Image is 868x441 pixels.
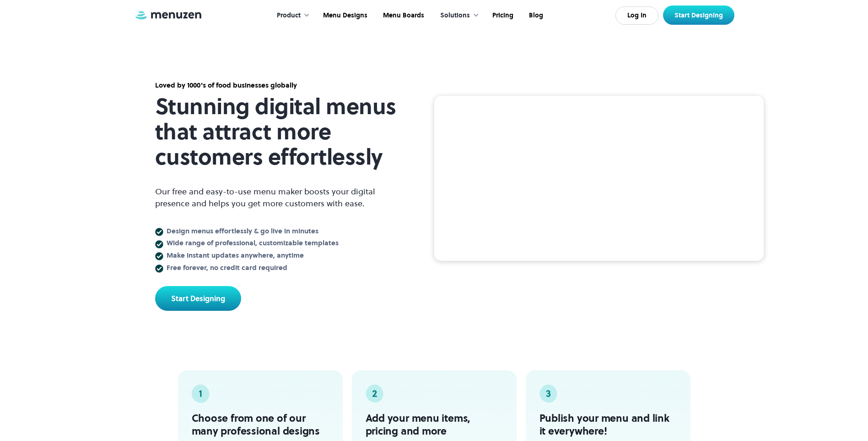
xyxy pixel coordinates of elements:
[167,238,339,248] strong: Wide range of professional, customizable templates
[167,263,287,272] strong: Free forever, no credit card required
[167,226,318,236] strong: Design menus effortlessly & go live in minutes
[277,11,301,21] div: Product
[167,250,304,260] strong: Make instant updates anywhere, anytime
[520,1,550,30] a: Blog
[663,6,734,25] a: Start Designing
[155,286,241,311] a: Start Designing
[155,94,407,170] h1: Stunning digital menus that attract more customers effortlessly
[615,6,658,25] a: Log In
[155,80,407,90] div: Loved by 1000's of food businesses globally
[539,412,677,437] h2: Publish your menu and link it everywhere!
[431,1,484,30] div: Solutions
[366,412,503,437] h2: Add your menu items, pricing and more
[268,1,314,30] div: Product
[155,186,407,209] p: Our free and easy-to-use menu maker boosts your digital presence and helps you get more customers...
[374,1,431,30] a: Menu Boards
[314,1,374,30] a: Menu Designs
[484,1,520,30] a: Pricing
[192,412,329,437] h2: Choose from one of our many professional designs
[440,11,470,21] div: Solutions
